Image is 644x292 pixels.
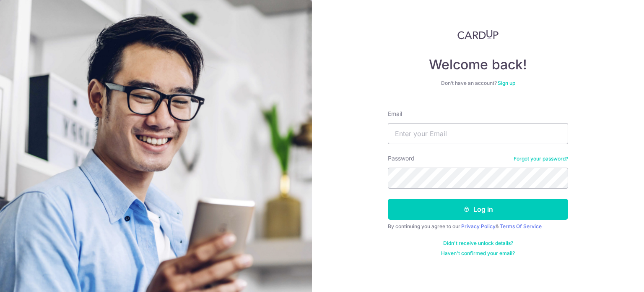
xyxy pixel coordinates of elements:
[500,223,542,229] a: Terms Of Service
[388,154,415,163] label: Password
[498,80,515,86] a: Sign up
[443,240,513,247] a: Didn't receive unlock details?
[461,223,496,229] a: Privacy Policy
[441,250,515,257] a: Haven't confirmed your email?
[388,199,568,220] button: Log in
[388,110,402,118] label: Email
[514,155,568,162] a: Forgot your password?
[457,29,499,39] img: CardUp Logo
[388,123,568,144] input: Enter your Email
[388,223,568,230] div: By continuing you agree to our &
[388,56,568,73] h4: Welcome back!
[388,80,568,87] div: Don’t have an account?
